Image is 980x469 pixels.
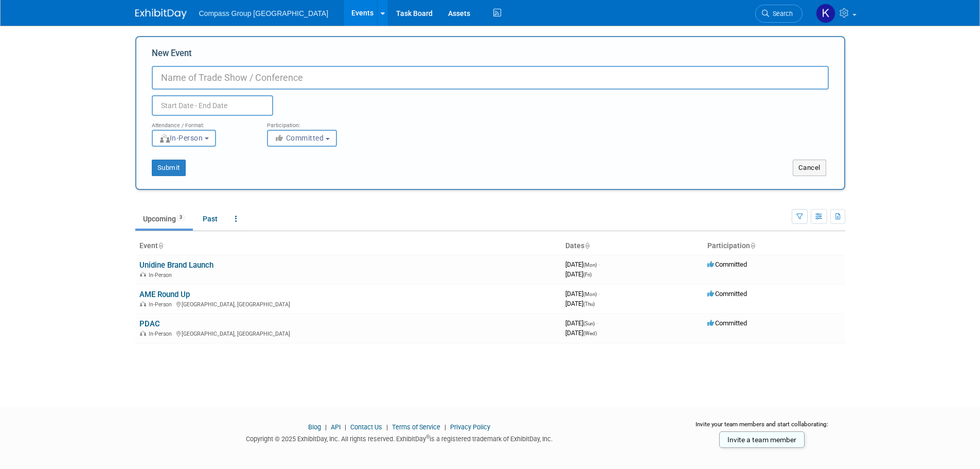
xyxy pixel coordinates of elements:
[598,290,600,298] span: -
[176,214,185,221] span: 3
[139,329,557,337] div: [GEOGRAPHIC_DATA], [GEOGRAPHIC_DATA]
[308,423,321,431] a: Blog
[392,423,440,431] a: Terms of Service
[707,260,747,268] span: Committed
[703,237,845,255] th: Participation
[750,241,755,250] a: Sort by Participation Type
[139,260,213,270] a: Unidine Brand Launch
[139,290,190,299] a: AME Round Up
[195,209,225,229] a: Past
[565,329,597,337] span: [DATE]
[583,291,597,297] span: (Mon)
[152,130,216,147] button: In-Person
[267,116,367,129] div: Participation:
[158,241,163,250] a: Sort by Event Name
[135,209,193,229] a: Upcoming3
[140,272,146,277] img: In-Person Event
[199,9,329,18] span: Compass Group [GEOGRAPHIC_DATA]
[152,116,252,129] div: Attendance / Format:
[583,262,597,268] span: (Mon)
[707,290,747,298] span: Committed
[450,423,490,431] a: Privacy Policy
[755,5,803,23] a: Search
[565,290,600,298] span: [DATE]
[139,319,160,328] a: PDAC
[274,134,324,142] span: Committed
[323,423,329,431] span: |
[583,331,597,336] span: (Wed)
[442,423,449,431] span: |
[152,66,829,90] input: Name of Trade Show / Conference
[159,134,203,142] span: In-Person
[331,423,341,431] a: API
[149,272,175,279] span: In-Person
[583,321,595,326] span: (Sun)
[816,4,835,23] img: Krystal Dupuis
[565,300,595,307] span: [DATE]
[565,260,600,268] span: [DATE]
[583,301,595,307] span: (Thu)
[140,331,146,336] img: In-Person Event
[719,431,805,448] a: Invite a team member
[384,423,390,431] span: |
[561,237,703,255] th: Dates
[596,319,598,327] span: -
[584,241,590,250] a: Sort by Start Date
[152,47,192,63] label: New Event
[149,331,175,337] span: In-Person
[350,423,382,431] a: Contact Us
[679,420,845,436] div: Invite your team members and start collaborating:
[149,301,175,308] span: In-Person
[426,434,430,440] sup: ®
[565,319,598,327] span: [DATE]
[583,272,592,277] span: (Fri)
[140,301,146,306] img: In-Person Event
[135,9,187,19] img: ExhibitDay
[135,237,561,255] th: Event
[793,160,826,176] button: Cancel
[707,319,747,327] span: Committed
[769,10,793,18] span: Search
[565,270,592,278] span: [DATE]
[267,130,337,147] button: Committed
[139,300,557,308] div: [GEOGRAPHIC_DATA], [GEOGRAPHIC_DATA]
[152,160,186,176] button: Submit
[598,260,600,268] span: -
[152,95,273,116] input: Start Date - End Date
[135,432,664,444] div: Copyright © 2025 ExhibitDay, Inc. All rights reserved. ExhibitDay is a registered trademark of Ex...
[342,423,349,431] span: |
